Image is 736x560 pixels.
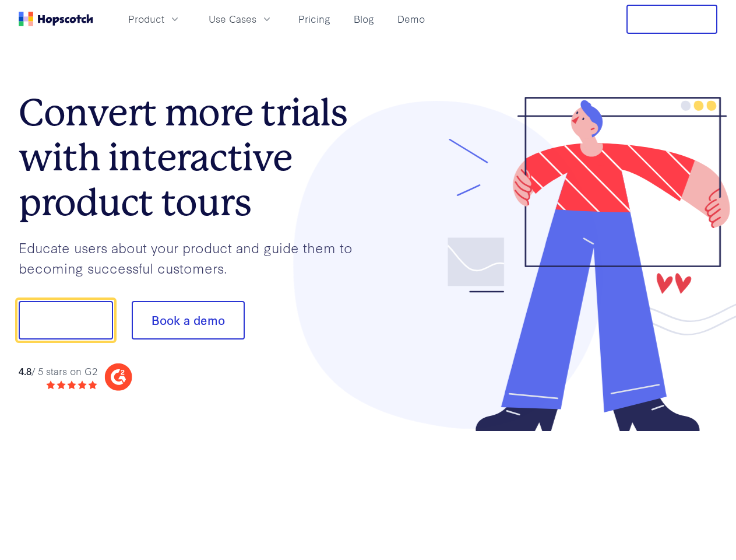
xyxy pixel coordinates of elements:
strong: 4.8 [19,364,31,377]
button: Book a demo [132,301,245,339]
p: Educate users about your product and guide them to becoming successful customers. [19,237,368,278]
div: / 5 stars on G2 [19,364,97,379]
button: Use Cases [202,9,280,29]
a: Pricing [294,9,335,29]
span: Product [128,12,164,26]
a: Blog [349,9,379,29]
a: Demo [393,9,429,29]
h1: Convert more trials with interactive product tours [19,90,368,225]
button: Free Trial [626,5,717,34]
button: Product [121,9,188,29]
span: Use Cases [209,12,256,26]
button: Show me! [19,301,113,339]
a: Home [19,12,93,26]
